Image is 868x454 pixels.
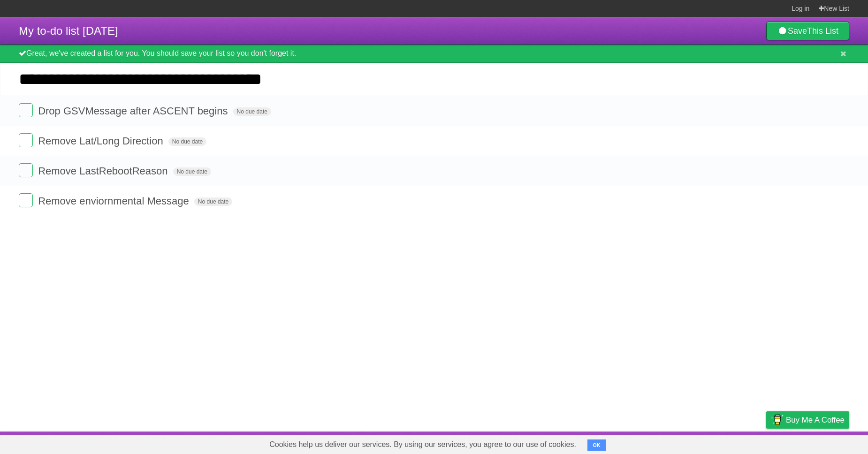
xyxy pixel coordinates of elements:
span: Buy me a coffee [786,412,845,428]
label: Done [19,163,33,177]
span: Drop GSVMessage after ASCENT begins [38,105,230,117]
span: Remove LastRebootReason [38,165,170,177]
a: Suggest a feature [790,434,849,452]
span: Remove enviornmental Message [38,195,191,207]
label: Done [19,103,33,117]
span: No due date [194,197,232,206]
img: Buy me a coffee [771,412,784,428]
a: Terms [722,434,743,452]
span: My to-do list [DATE] [19,24,118,37]
a: About [641,434,661,452]
span: No due date [233,107,271,116]
a: Developers [672,434,710,452]
button: OK [587,439,606,451]
span: No due date [168,137,206,146]
span: Cookies help us deliver our services. By using our services, you agree to our use of cookies. [260,435,586,454]
span: No due date [173,167,211,176]
span: Remove Lat/Long Direction [38,135,166,147]
label: Done [19,193,33,207]
b: This List [807,26,838,36]
label: Done [19,133,33,147]
a: Privacy [754,434,778,452]
a: Buy me a coffee [766,411,849,429]
a: SaveThis List [766,22,849,40]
